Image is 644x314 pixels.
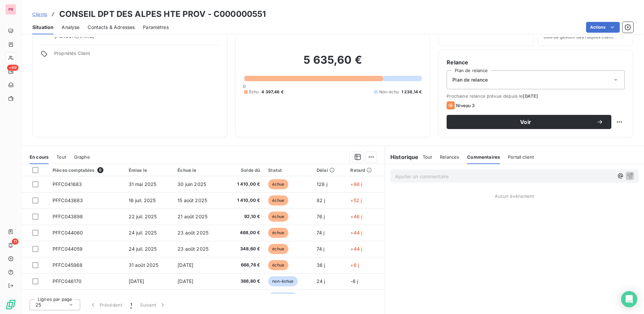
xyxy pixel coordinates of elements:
[178,246,208,252] span: 23 août 2025
[136,298,170,312] button: Suivant
[268,244,288,254] span: échue
[57,154,66,160] span: Tout
[228,181,260,188] span: 1 410,00 €
[350,278,358,284] span: -6 j
[178,167,220,173] div: Échue le
[228,246,260,252] span: 348,60 €
[455,119,597,125] span: Voir
[7,65,19,71] span: +99
[268,276,297,286] span: non-échue
[5,299,16,310] img: Logo LeanPay
[350,197,362,203] span: +52 j
[467,154,500,160] span: Commentaires
[54,51,219,60] span: Propriétés Client
[268,228,288,238] span: échue
[423,154,432,160] span: Tout
[143,24,169,31] span: Paramètres
[129,181,157,187] span: 31 mai 2025
[32,24,54,31] span: Situation
[88,24,135,31] span: Contacts & Adresses
[228,213,260,220] span: 92,10 €
[178,230,208,235] span: 23 août 2025
[129,278,144,284] span: [DATE]
[586,22,620,33] button: Actions
[621,291,637,307] div: Open Intercom Messenger
[401,89,422,95] span: 1 238,14 €
[53,230,83,235] span: PFFC044060
[228,278,260,285] span: 388,80 €
[243,84,246,89] span: 0
[129,197,156,203] span: 16 juil. 2025
[452,76,488,83] span: Plan de relance
[129,262,159,268] span: 31 août 2025
[74,154,90,160] span: Graphe
[244,53,422,73] h2: 5 635,60 €
[350,230,362,235] span: +44 j
[53,214,83,219] span: PFFC043898
[97,167,103,173] span: 8
[268,292,297,303] span: non-échue
[86,298,126,312] button: Précédent
[317,181,327,187] span: 128 j
[447,93,625,99] span: Prochaine relance prévue depuis le
[228,262,260,269] span: 668,76 €
[350,214,362,219] span: +46 j
[317,262,325,268] span: 36 j
[129,246,157,252] span: 24 juil. 2025
[508,154,534,160] span: Portail client
[268,195,288,206] span: échue
[59,8,266,20] h3: CONSEIL DPT DES ALPES HTE PROV - C000000551
[129,167,170,173] div: Émise le
[447,115,611,129] button: Voir
[350,167,381,173] div: Retard
[53,246,83,252] span: PFFC044059
[228,197,260,204] span: 1 410,00 €
[317,246,325,252] span: 74 j
[53,181,82,187] span: PFFC041683
[317,230,325,235] span: 74 j
[317,197,325,203] span: 82 j
[35,302,41,308] span: 25
[317,214,325,219] span: 76 j
[53,167,121,173] div: Pièces comptables
[350,262,359,268] span: +6 j
[129,230,157,235] span: 24 juil. 2025
[126,298,136,312] button: 1
[440,154,459,160] span: Relances
[130,302,132,308] span: 1
[249,89,259,95] span: Échu
[350,246,362,252] span: +44 j
[447,58,625,66] h6: Relance
[129,214,157,219] span: 22 juil. 2025
[317,167,342,173] div: Délai
[317,278,325,284] span: 24 j
[228,167,260,173] div: Solde dû
[268,212,288,222] span: échue
[523,93,538,99] span: [DATE]
[228,229,260,236] span: 468,00 €
[178,214,207,219] span: 21 août 2025
[268,260,288,270] span: échue
[53,197,83,203] span: PFFC043683
[62,24,79,31] span: Analyse
[53,278,82,284] span: PFFC046170
[32,11,47,18] a: Clients
[385,153,419,161] h6: Historique
[5,4,16,15] div: PR
[456,103,475,108] span: Niveau 3
[12,239,19,245] span: 11
[30,154,49,160] span: En cours
[495,193,534,199] span: Aucun évènement
[268,179,288,189] span: échue
[32,11,47,17] span: Clients
[379,89,399,95] span: Non-échu
[178,197,207,203] span: 15 août 2025
[53,262,83,268] span: PFFC045968
[178,262,193,268] span: [DATE]
[268,167,309,173] div: Statut
[178,278,193,284] span: [DATE]
[350,181,362,187] span: +98 j
[178,181,206,187] span: 30 juin 2025
[261,89,284,95] span: 4 397,46 €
